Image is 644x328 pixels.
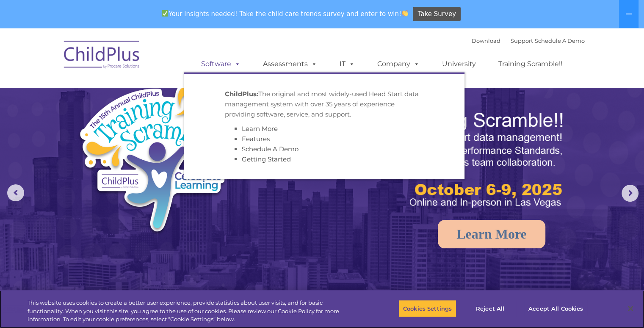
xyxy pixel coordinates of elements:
[438,220,545,248] a: Learn More
[254,56,326,72] a: Assessments
[331,56,363,72] a: IT
[193,56,249,72] a: Software
[162,10,168,17] img: ✅
[418,7,456,22] span: Take Survey
[524,300,588,317] button: Accept All Cookies
[225,89,424,120] p: The original and most widely-used Head Start data management system with over 35 years of experie...
[118,56,144,62] span: Last name
[60,35,144,77] img: ChildPlus by Procare Solutions
[413,7,461,22] a: Take Survey
[402,10,408,17] img: 👏
[621,299,640,318] button: Close
[242,125,278,133] a: Learn More
[490,56,571,72] a: Training Scramble!!
[464,300,517,317] button: Reject All
[242,135,270,143] a: Features
[118,91,154,97] span: Phone number
[511,37,533,44] a: Support
[472,37,500,44] a: Download
[28,299,354,324] div: This website uses cookies to create a better user experience, provide statistics about user visit...
[225,90,258,98] strong: ChildPlus:
[158,6,412,22] span: Your insights needed! Take the child care trends survey and enter to win!
[369,56,428,72] a: Company
[434,56,484,72] a: University
[472,37,585,44] font: |
[535,37,585,44] a: Schedule A Demo
[398,300,456,317] button: Cookies Settings
[242,155,291,163] a: Getting Started
[242,145,299,153] a: Schedule A Demo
